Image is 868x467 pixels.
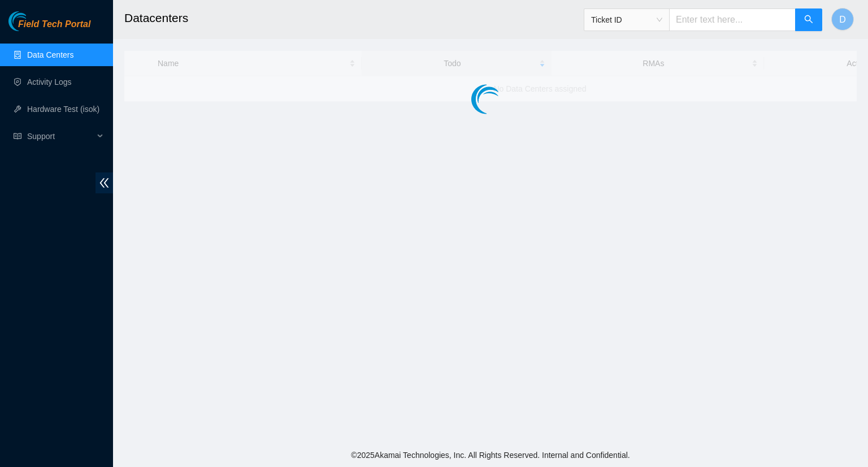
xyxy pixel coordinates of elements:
span: read [14,132,21,140]
span: Ticket ID [591,11,662,28]
a: Hardware Test (isok) [27,105,99,114]
img: Akamai Technologies [8,11,57,31]
a: Activity Logs [27,77,72,87]
span: double-left [96,172,113,193]
button: search [795,8,822,31]
a: Data Centers [27,50,73,59]
a: Akamai TechnologiesField Tech Portal [8,20,90,35]
span: D [839,12,846,27]
footer: © 2025 Akamai Technologies, Inc. All Rights Reserved. Internal and Confidential. [113,443,868,467]
button: D [831,8,854,31]
span: search [804,15,813,25]
span: Support [27,125,94,148]
span: Field Tech Portal [18,19,90,30]
input: Enter text here... [669,8,796,31]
